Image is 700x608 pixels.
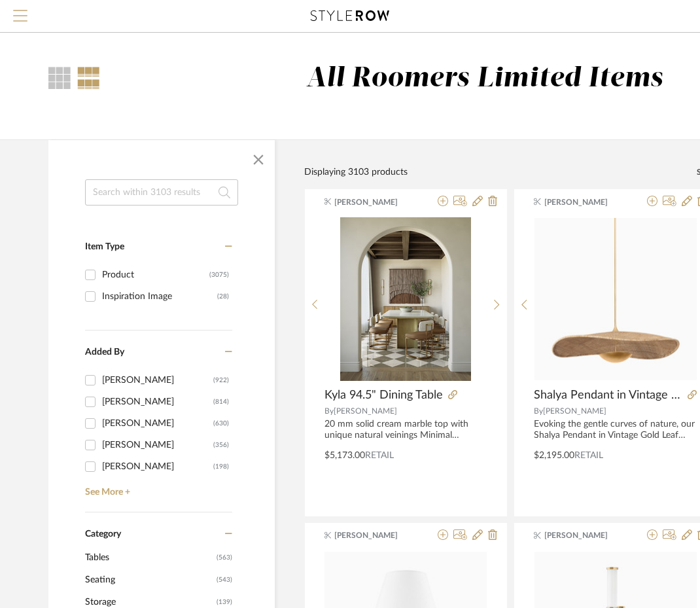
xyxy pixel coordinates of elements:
[534,419,697,441] div: Evoking the gentle curves of nature, our Shalya Pendant in Vintage Gold Leaf captures the essence...
[85,569,213,591] span: Seating
[82,477,232,498] a: See More +
[334,407,397,415] span: [PERSON_NAME]
[85,546,213,569] span: Tables
[85,348,124,357] span: Added By
[102,264,209,285] div: Product
[324,217,487,381] div: 0
[245,147,271,173] button: Close
[85,179,238,206] input: Search within 3103 results
[534,388,682,402] span: Shalya Pendant in Vintage Gold Leaf
[85,529,121,540] span: Category
[217,286,229,307] div: (28)
[324,419,487,441] div: 20 mm solid cream marble top with unique natural veinings Minimal assembly required, perfect with...
[102,391,213,412] div: [PERSON_NAME]
[340,217,471,381] img: Kyla 94.5" Dining Table
[102,370,213,391] div: [PERSON_NAME]
[544,196,627,208] span: [PERSON_NAME]
[324,451,365,460] span: $5,173.00
[324,407,334,415] span: By
[85,242,124,251] span: Item Type
[209,264,229,285] div: (3075)
[534,451,574,460] span: $2,195.00
[306,62,663,96] div: All Roomers Limited Items
[213,435,229,456] div: (356)
[102,413,213,434] div: [PERSON_NAME]
[102,435,213,456] div: [PERSON_NAME]
[213,413,229,434] div: (630)
[213,456,229,477] div: (198)
[334,196,417,208] span: [PERSON_NAME]
[213,391,229,412] div: (814)
[534,218,697,380] img: Shalya Pendant in Vintage Gold Leaf
[102,456,213,477] div: [PERSON_NAME]
[574,451,603,460] span: Retail
[543,407,606,415] span: [PERSON_NAME]
[365,451,394,460] span: Retail
[544,529,627,541] span: [PERSON_NAME]
[534,217,697,381] div: 0
[304,165,408,179] div: Displaying 3103 products
[534,407,543,415] span: By
[217,547,232,568] span: (563)
[102,286,217,307] div: Inspiration Image
[217,569,232,590] span: (543)
[334,529,417,541] span: [PERSON_NAME]
[213,370,229,391] div: (922)
[324,388,443,402] span: Kyla 94.5" Dining Table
